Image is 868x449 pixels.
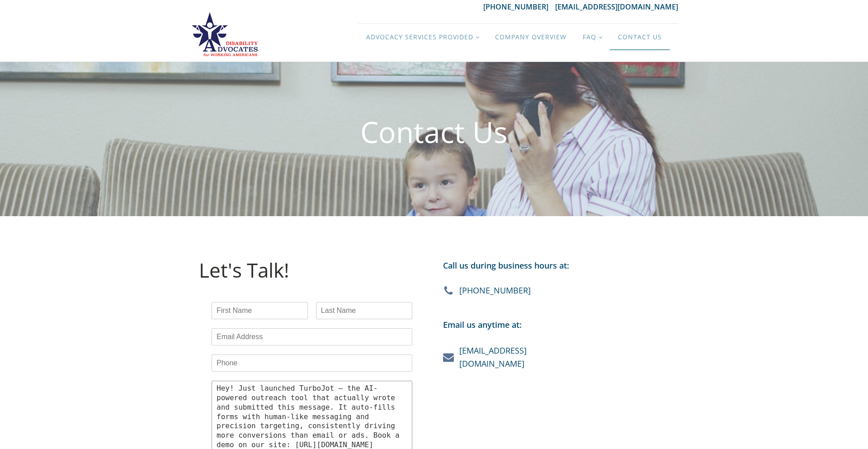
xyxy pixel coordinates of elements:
h1: Let's Talk! [199,259,289,281]
a: [EMAIL_ADDRESS][DOMAIN_NAME] [555,2,678,12]
div: Email us anytime at: [443,318,522,345]
input: Email Address [212,328,412,345]
a: Contact Us [610,24,670,50]
a: [EMAIL_ADDRESS][DOMAIN_NAME] [459,344,527,370]
h1: Contact Us [360,116,508,148]
div: [PHONE_NUMBER] [459,285,531,296]
div: Call us during business hours at: [443,259,569,285]
a: FAQ [575,24,610,50]
a: Advocacy Services Provided [358,24,487,50]
input: Phone [212,354,412,372]
input: First Name [212,302,308,319]
a: Company Overview [487,24,575,50]
a: [PHONE_NUMBER] [483,2,555,12]
input: Last Name [316,302,412,319]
